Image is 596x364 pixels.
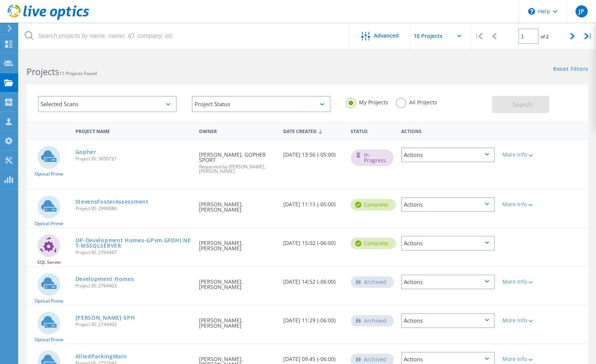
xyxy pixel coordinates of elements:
div: [PERSON_NAME], [PERSON_NAME] [195,190,279,220]
span: Project ID: 2764467 [75,250,191,255]
input: Search projects by name, owner, ID, company, etc [19,23,350,49]
div: | [471,23,486,50]
div: Actions [397,124,499,138]
span: Optical Prime [35,221,63,226]
div: | [580,23,596,50]
div: Complete [351,238,396,249]
div: Owner [195,124,279,138]
a: Live Optics Dashboard [8,16,89,21]
div: [DATE] 15:02 (-06:00) [279,228,347,253]
span: Project ID: 2744492 [75,322,191,327]
div: More Info [502,202,540,207]
div: Archived [351,276,394,288]
svg: \n [528,8,535,15]
span: Project ID: 2764463 [75,284,191,288]
div: [DATE] 11:29 (-06:00) [279,306,347,331]
span: Advanced [374,33,399,38]
div: Status [347,124,397,138]
a: AlliedParkingMain [75,354,127,359]
div: Selected Scans [38,96,177,112]
div: In Progress [351,149,394,166]
div: Complete [351,199,396,210]
div: Project Name [72,124,195,138]
span: Optical Prime [35,337,63,342]
div: Archived [351,315,394,326]
span: Search [513,100,532,109]
a: [PERSON_NAME]-SPH [75,315,135,320]
b: Projects [27,66,59,78]
div: More Info [502,356,540,362]
div: Project Status [192,96,331,112]
div: Actions [401,197,495,212]
div: More Info [502,318,540,323]
div: [PERSON_NAME], GOPHER SPORT [195,140,279,181]
div: [DATE] 13:56 (-05:00) [279,140,347,165]
a: Development Homes [75,276,134,282]
span: Optical Prime [35,299,63,303]
span: of 2 [541,33,549,40]
a: Gopher [75,149,96,155]
div: More Info [502,152,540,157]
div: [PERSON_NAME], [PERSON_NAME] [195,306,279,336]
span: SQL Server [37,260,61,265]
label: All Projects [396,98,437,105]
a: OP-Development Homes-GPvm.GFDHI.NET-MSSQLSERVER [75,238,191,248]
div: [DATE] 14:52 (-06:00) [279,267,347,292]
button: Search [492,96,549,113]
span: Project ID: 2999086 [75,206,191,211]
a: StevensFosterAssessment [75,199,149,204]
label: My Projects [346,98,388,105]
div: Actions [401,147,495,162]
span: Requested by [PERSON_NAME], [PERSON_NAME] [199,165,276,174]
div: Actions [401,313,495,328]
div: [PERSON_NAME], [PERSON_NAME] [195,228,279,259]
a: Reset Filters [553,66,588,73]
div: Date Created [279,124,347,138]
span: Optical Prime [35,172,63,176]
div: Actions [401,236,495,251]
span: JP [579,8,584,14]
div: [PERSON_NAME], [PERSON_NAME] [195,267,279,297]
span: Project ID: 3050721 [75,157,191,161]
div: Actions [401,275,495,289]
div: [DATE] 11:13 (-05:00) [279,190,347,215]
div: More Info [502,279,540,284]
span: 11 Projects Found [59,70,97,77]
